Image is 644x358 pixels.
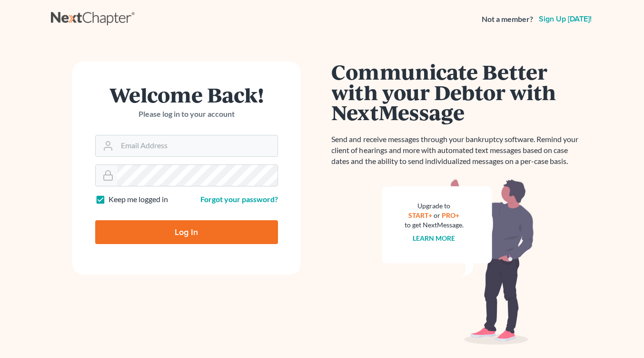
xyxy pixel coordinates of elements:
[332,134,584,167] p: Send and receive messages through your bankruptcy software. Remind your client of hearings and mo...
[200,194,278,204] a: Forgot your password?
[537,15,594,23] a: Sign up [DATE]!
[482,14,533,25] strong: Not a member?
[405,220,464,230] div: to get NextMessage.
[382,178,534,345] img: nextmessage_bg-59042aed3d76b12b5cd301f8e5b87938c9018125f34e5fa2b7a6b67550977c72.svg
[117,135,277,156] input: Email Address
[405,201,464,211] div: Upgrade to
[332,61,584,123] h1: Communicate Better with your Debtor with NextMessage
[95,109,278,120] p: Please log in to your account
[95,84,278,105] h1: Welcome Back!
[413,234,455,242] a: Learn more
[442,211,459,219] a: PRO+
[408,211,432,219] a: START+
[434,211,440,219] span: or
[95,220,278,244] input: Log In
[109,194,168,205] label: Keep me logged in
